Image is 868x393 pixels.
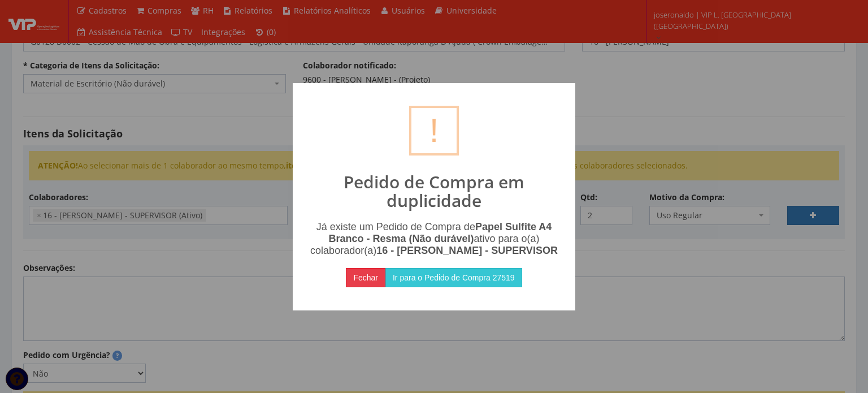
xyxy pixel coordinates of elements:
[409,106,459,156] div: !
[328,221,552,244] strong: Papel Sulfite A4 Branco - Resma (Não durável)
[304,172,564,210] h2: Pedido de Compra em duplicidade
[346,268,385,287] button: Fechar
[376,245,558,256] strong: 16 - [PERSON_NAME] - SUPERVISOR
[385,268,522,287] button: Ir para o Pedido de Compra 27519
[304,221,564,257] p: Já existe um Pedido de Compra de ativo para o(a) colaborador(a)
